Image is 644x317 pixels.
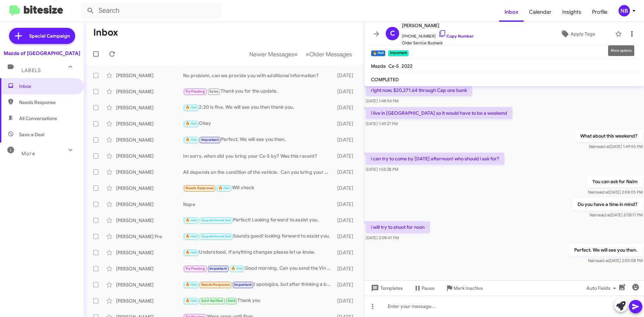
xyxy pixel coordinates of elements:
div: [PERSON_NAME] [116,185,183,192]
a: Profile [587,2,613,22]
input: Search [81,3,222,19]
span: [PERSON_NAME] [402,21,474,30]
span: 🔥 Hot [185,250,197,255]
div: [DATE] [334,137,359,143]
div: [DATE] [334,169,359,175]
div: [PERSON_NAME] [116,281,183,288]
button: Previous [245,47,302,61]
span: 🔥 Hot [185,218,197,222]
span: 🔥 Hot [185,121,197,126]
span: « [294,50,298,58]
p: Do you have a time in mind? [572,198,643,210]
span: Mazda [371,63,386,69]
div: [DATE] [334,88,359,95]
small: 🔥 Hot [371,50,385,56]
div: Good morning, Can you send the Vin and miles to your vehicle? [183,265,334,272]
button: NB [613,5,637,16]
span: Important [234,282,252,287]
div: Thank you [183,297,334,305]
span: Labels [21,67,41,73]
div: [PERSON_NAME] [116,120,183,127]
h1: Inbox [93,27,118,38]
div: [PERSON_NAME] [116,104,183,111]
div: [DATE] [334,298,359,304]
div: [PERSON_NAME] [116,137,183,143]
span: Needs Response [19,99,76,106]
span: 🔥 Hot [185,234,197,239]
span: said at [597,258,609,263]
span: Needs Response [201,282,230,287]
div: I apologize, but after thinking a bit more about it, I am not interested in selling at this time. [183,281,334,288]
span: [DATE] 1:48:54 PM [366,98,398,103]
div: [DATE] [334,201,359,208]
div: All depends on the condition of the vehicle. Can you bring your vehicle by? [183,169,334,175]
div: [PERSON_NAME] Pre [116,233,183,240]
button: Templates [364,282,408,294]
span: Calendar [524,2,557,22]
div: Mazda of [GEOGRAPHIC_DATA] [4,50,80,57]
span: Sales [209,89,218,94]
span: 🔥 Hot [185,138,197,142]
span: Appointment Set [201,218,231,222]
span: Auto Fields [586,282,619,294]
span: 2022 [401,63,413,69]
span: [DATE] 1:49:27 PM [366,121,398,126]
span: » [306,50,309,58]
div: [PERSON_NAME] [116,72,183,79]
span: Special Campaign [29,33,70,39]
span: Naim [DATE] 2:09:08 PM [588,258,643,263]
p: What about this weekend? [575,130,643,142]
p: i can try to come by [DATE] afternoon! who should i ask for? [366,153,504,165]
button: Auto Fields [581,282,624,294]
p: i will try to shoot for noon [366,221,430,233]
div: [PERSON_NAME] [116,88,183,95]
div: [PERSON_NAME] [116,298,183,304]
div: [PERSON_NAME] [116,169,183,175]
small: Important [388,50,408,56]
div: More options [608,45,634,56]
span: Important [201,138,219,142]
div: Will check [183,184,334,192]
span: [DATE] 2:08:47 PM [366,235,399,240]
p: Perfect. We will see you then. [569,244,643,256]
p: i live in [GEOGRAPHIC_DATA] so it would have to be a weekend [366,107,513,119]
span: 🔥 Hot [185,282,197,287]
span: Naim [DATE] 1:49:55 PM [589,144,643,149]
span: Try Pausing [185,89,205,94]
span: Important [209,266,227,271]
div: [DATE] [334,281,359,288]
span: Older Service Buyback [402,40,474,46]
a: Special Campaign [9,28,75,44]
p: You can ask for Naim [587,175,643,188]
div: Im sorry, when did you bring your Cx-5 by? Was this recent? [183,153,334,159]
div: [DATE] [334,217,359,224]
button: Next [302,47,356,61]
div: [DATE] [334,249,359,256]
a: Insights [557,2,587,22]
div: Understood, If anything changes please let us know. [183,249,334,256]
div: [DATE] [334,265,359,272]
a: Inbox [499,2,524,22]
div: Thank you for the update. [183,88,334,95]
span: All Conversations [19,115,57,122]
span: Try Pausing [185,266,205,271]
div: Perfect! Looking forward to assist you. [183,216,334,224]
div: [PERSON_NAME] [116,249,183,256]
span: COMPLETED [371,76,399,83]
div: [PERSON_NAME] [116,201,183,208]
div: 2:30 is fine. We will see you then thank you. [183,104,334,111]
button: Mark Inactive [440,282,488,294]
span: C [390,28,395,39]
span: said at [598,144,610,149]
span: said at [599,212,610,217]
span: Templates [370,282,403,294]
p: right now, $20,271.64 through Cap one bank [366,84,472,96]
span: Sold Verified [201,299,223,303]
div: Perfect. We will see you then. [183,136,334,144]
div: [PERSON_NAME] [116,265,183,272]
span: 🔥 Hot [231,266,243,271]
a: Copy Number [438,34,474,39]
span: Needs Response [185,186,214,190]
